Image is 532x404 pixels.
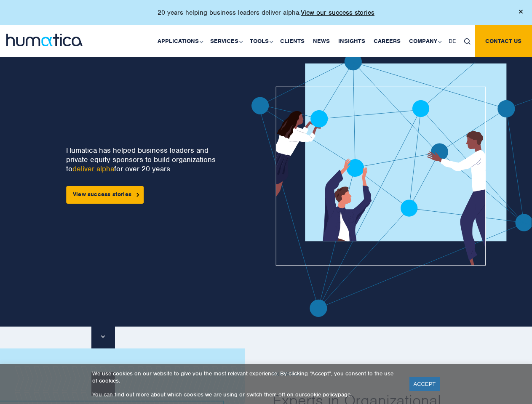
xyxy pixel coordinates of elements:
[66,146,221,173] p: Humatica has helped business leaders and private equity sponsors to build organizations to for ov...
[369,25,405,57] a: Careers
[444,25,460,57] a: DE
[206,25,246,57] a: Services
[158,8,374,17] p: 20 years helping business leaders deliver alpha.
[334,25,369,57] a: Insights
[301,8,374,17] a: View our success stories
[246,25,276,57] a: Tools
[475,25,532,57] a: Contact us
[101,335,105,338] img: downarrow
[66,186,144,204] a: View success stories
[276,25,309,57] a: Clients
[405,25,444,57] a: Company
[136,193,139,197] img: arrowicon
[92,370,399,384] p: We use cookies on our website to give you the most relevant experience. By clicking “Accept”, you...
[449,37,456,45] span: DE
[409,377,440,391] a: ACCEPT
[153,25,206,57] a: Applications
[6,34,83,46] img: logo
[309,25,334,57] a: News
[72,164,114,173] a: deliver alpha
[304,391,338,398] a: cookie policy
[464,38,471,45] img: search_icon
[92,391,399,398] p: You can find out more about which cookies we are using or switch them off on our page.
